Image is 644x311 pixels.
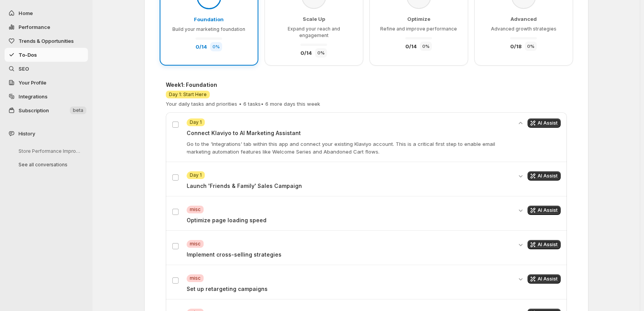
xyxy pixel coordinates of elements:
span: 0 / 14 [405,43,417,49]
button: See all conversations [12,159,86,171]
p: Implement cross-selling strategies [187,251,512,259]
h4: Week 1 : Foundation [166,81,320,89]
button: Subscription [5,103,88,117]
button: Get AI assistance for this task [528,118,561,128]
span: Expand your reach and engagement [288,26,340,38]
span: SEO [19,66,29,72]
div: 0 % [315,48,327,57]
button: Store Performance Improvement Strategy [12,145,86,157]
span: History [19,130,35,137]
span: Your Profile [19,79,46,86]
button: Get AI assistance for this task [528,206,561,215]
span: Trends & Opportunities [19,38,74,44]
p: Optimize page loading speed [187,216,512,224]
span: Advanced [511,16,537,22]
span: Scale Up [303,16,325,22]
span: Advanced growth strategies [491,26,556,32]
button: Collapse details [517,118,524,128]
span: 0 / 14 [300,50,312,56]
span: misc [190,241,201,247]
span: misc [190,206,201,213]
button: Expand details [517,274,524,284]
span: AI Assist [538,276,558,282]
a: Integrations [5,90,88,103]
p: Launch 'Friends & Family' Sales Campaign [187,182,512,190]
span: Day 1 [190,119,202,125]
span: Home [19,10,33,16]
button: Get AI assistance for this task [528,240,561,249]
button: Trends & Opportunities [5,34,88,48]
span: AI Assist [538,242,558,248]
div: 0 % [210,42,222,51]
span: AI Assist [538,120,558,126]
span: Day 1: Start Here [169,91,207,98]
button: Performance [5,20,88,34]
span: Integrations [19,93,47,100]
button: Get AI assistance for this task [528,171,561,181]
span: misc [190,275,201,281]
a: SEO [5,62,88,76]
span: Optimize [407,16,430,22]
div: 0 % [525,42,537,51]
a: Your Profile [5,76,88,90]
button: Expand details [517,240,524,249]
span: Refine and improve performance [380,26,457,32]
span: Performance [19,24,50,30]
button: Expand details [517,206,524,215]
button: Get AI assistance for this task [528,274,561,284]
span: beta [73,107,83,113]
span: Day 1 [190,172,202,178]
p: Connect Klaviyo to AI Marketing Assistant [187,129,512,137]
button: Home [5,6,88,20]
p: Set up retargeting campaigns [187,285,512,293]
div: 0 % [420,42,432,51]
button: Expand details [517,171,524,181]
span: AI Assist [538,207,558,213]
p: Your daily tasks and priorities • 6 tasks • 6 more days this week [166,100,320,108]
button: To-Dos [5,48,88,62]
span: Subscription [19,107,49,113]
span: Foundation [194,16,224,22]
span: To-Dos [19,52,37,58]
span: 0 / 18 [510,43,522,49]
span: 0 / 14 [196,44,207,50]
p: Go to the 'Integrations' tab within this app and connect your existing Klaviyo account. This is a... [187,140,512,155]
span: Build your marketing foundation [172,26,245,32]
span: AI Assist [538,173,558,179]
